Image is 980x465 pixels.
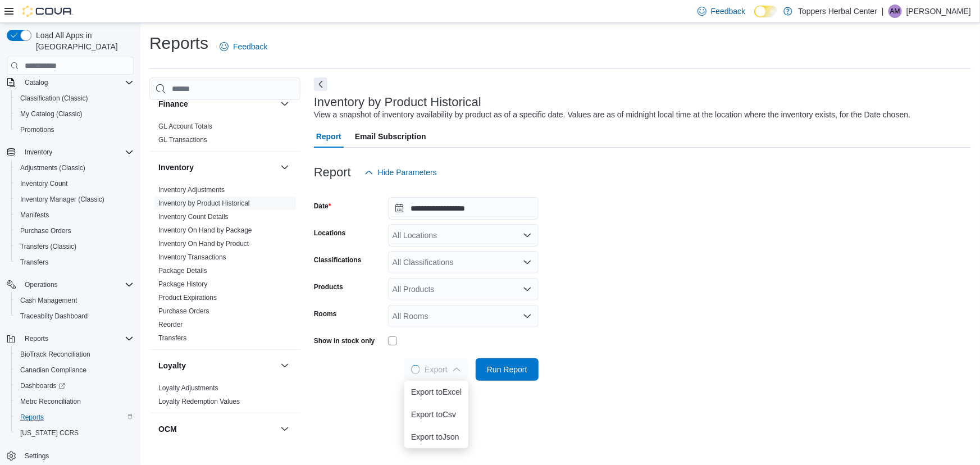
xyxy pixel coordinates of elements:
span: Transfers [20,258,48,267]
a: Loyalty Redemption Values [158,398,240,405]
span: Export to Csv [411,410,462,419]
a: GL Transactions [158,136,207,144]
span: Report [316,125,341,148]
button: Purchase Orders [11,223,138,239]
span: Email Subscription [355,125,426,148]
span: Manifests [16,208,134,222]
span: Purchase Orders [158,307,209,316]
button: Transfers [11,254,138,270]
a: Purchase Orders [16,224,76,238]
a: BioTrack Reconciliation [16,348,95,361]
span: Promotions [20,125,54,134]
p: | [882,4,884,18]
span: Inventory Manager (Classic) [16,193,134,206]
a: Inventory by Product Historical [158,199,250,207]
div: Loyalty [149,381,300,413]
span: Transfers (Classic) [20,242,76,251]
span: Catalog [20,76,134,89]
button: OCM [158,423,276,435]
button: Traceabilty Dashboard [11,308,138,324]
a: Reorder [158,321,183,329]
a: Inventory On Hand by Product [158,240,249,248]
span: Package Details [158,266,207,275]
button: Inventory Count [11,176,138,192]
button: Manifests [11,207,138,223]
span: Dark Mode [754,17,755,18]
button: Metrc Reconciliation [11,394,138,409]
button: Cash Management [11,293,138,308]
div: View a snapshot of inventory availability by product as of a specific date. Values are as of midn... [314,109,911,121]
button: Open list of options [523,312,532,321]
button: Promotions [11,122,138,138]
button: Inventory [2,144,138,160]
p: Toppers Herbal Center [798,4,877,18]
span: Loyalty Redemption Values [158,397,240,406]
span: Traceabilty Dashboard [16,309,134,323]
label: Show in stock only [314,336,375,345]
a: Product Expirations [158,294,217,302]
span: GL Account Totals [158,122,212,131]
a: Promotions [16,123,59,136]
a: Purchase Orders [158,307,209,315]
span: Inventory On Hand by Product [158,239,249,248]
span: Hide Parameters [378,167,437,178]
button: Canadian Compliance [11,362,138,378]
span: Run Report [487,364,527,375]
button: Export toExcel [404,381,468,403]
span: Load All Apps in [GEOGRAPHIC_DATA] [31,30,134,52]
button: Inventory [20,145,57,159]
button: Next [314,77,327,91]
a: Reports [16,411,48,424]
a: Transfers [158,334,186,342]
span: Feedback [711,6,745,17]
span: My Catalog (Classic) [20,110,83,118]
a: Inventory Count [16,177,72,190]
button: Operations [20,278,62,291]
button: Loyalty [158,360,276,371]
button: Open list of options [523,231,532,240]
button: Inventory Manager (Classic) [11,192,138,207]
a: Inventory Adjustments [158,186,225,194]
span: Inventory [25,148,52,157]
a: Package Details [158,267,207,275]
span: BioTrack Reconciliation [20,350,90,359]
a: GL Account Totals [158,122,212,130]
span: My Catalog (Classic) [16,107,134,121]
span: Inventory Count Details [158,212,229,221]
span: Washington CCRS [16,426,134,440]
h3: Report [314,166,351,179]
a: [US_STATE] CCRS [16,426,83,440]
button: Loyalty [278,359,291,372]
span: Catalog [25,78,48,87]
button: Classification (Classic) [11,90,138,106]
span: AM [890,4,900,18]
span: Traceabilty Dashboard [20,312,88,321]
span: Inventory Count [20,179,68,188]
span: Purchase Orders [20,226,71,235]
a: Dashboards [16,379,70,393]
button: Open list of options [523,285,532,294]
label: Classifications [314,256,362,265]
span: Inventory [20,145,134,159]
button: Adjustments (Classic) [11,160,138,176]
a: Inventory On Hand by Package [158,226,252,234]
h3: Inventory by Product Historical [314,95,481,109]
button: OCM [278,422,291,436]
span: Classification (Classic) [20,94,88,103]
span: Loyalty Adjustments [158,384,218,393]
button: Reports [11,409,138,425]
span: Loading [411,365,420,374]
a: Package History [158,280,207,288]
span: Operations [25,280,58,289]
span: Settings [20,449,134,463]
span: Metrc Reconciliation [20,397,81,406]
a: Dashboards [11,378,138,394]
span: Transfers (Classic) [16,240,134,253]
span: Cash Management [16,294,134,307]
span: Reports [16,411,134,424]
button: Export toJson [404,426,468,448]
span: Export [411,358,461,381]
span: Metrc Reconciliation [16,395,134,408]
span: Export to Json [411,432,462,441]
span: Dashboards [16,379,134,393]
